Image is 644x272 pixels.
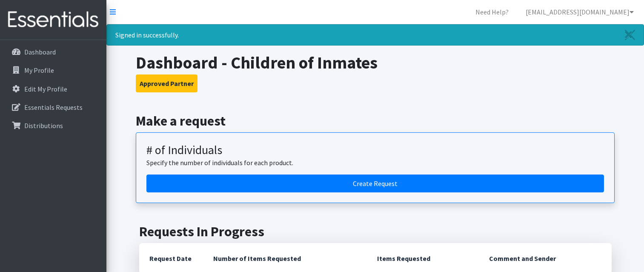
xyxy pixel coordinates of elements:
p: My Profile [24,66,54,74]
h1: Dashboard - Children of Inmates [136,52,615,73]
a: Dashboard [3,43,103,60]
p: Distributions [24,121,63,130]
a: My Profile [3,62,103,79]
p: Edit My Profile [24,85,67,93]
a: Essentials Requests [3,99,103,116]
p: Dashboard [24,48,56,56]
div: Signed in successfully. [106,24,644,46]
p: Essentials Requests [24,103,83,112]
a: Create a request by number of individuals [146,175,604,192]
h3: # of Individuals [146,143,604,157]
a: Close [616,25,644,45]
a: Need Help? [469,3,515,20]
p: Specify the number of individuals for each product. [146,157,604,168]
a: Distributions [3,117,103,134]
h2: Make a request [136,113,615,129]
h2: Requests In Progress [139,223,612,240]
a: [EMAIL_ADDRESS][DOMAIN_NAME] [519,3,641,20]
img: HumanEssentials [3,6,103,34]
a: Edit My Profile [3,80,103,97]
button: Approved Partner [136,74,197,92]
